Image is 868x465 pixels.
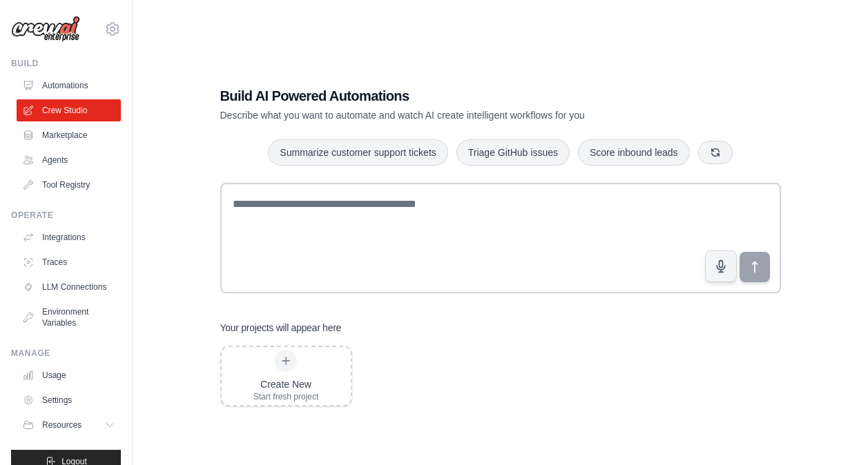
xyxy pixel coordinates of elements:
[17,389,121,411] a: Settings
[42,419,81,431] span: Resources
[220,108,684,122] p: Describe what you want to automate and watch AI create intelligent workflows for you
[11,348,121,359] div: Manage
[17,75,121,97] a: Automations
[17,251,121,273] a: Traces
[17,99,121,121] a: Crew Studio
[17,276,121,298] a: LLM Connections
[17,226,121,248] a: Integrations
[220,86,684,106] h1: Build AI Powered Automations
[456,139,570,166] button: Triage GitHub issues
[11,210,121,221] div: Operate
[17,174,121,196] a: Tool Registry
[220,321,342,335] h3: Your projects will appear here
[17,149,121,171] a: Agents
[11,16,80,42] img: Logo
[698,141,733,164] button: Get new suggestions
[17,364,121,386] a: Usage
[11,58,121,69] div: Build
[17,414,121,436] button: Resources
[578,139,690,166] button: Score inbound leads
[705,250,737,282] button: Click to speak your automation idea
[253,377,319,391] div: Create New
[17,301,121,334] a: Environment Variables
[268,139,447,166] button: Summarize customer support tickets
[253,391,319,402] div: Start fresh project
[17,124,121,146] a: Marketplace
